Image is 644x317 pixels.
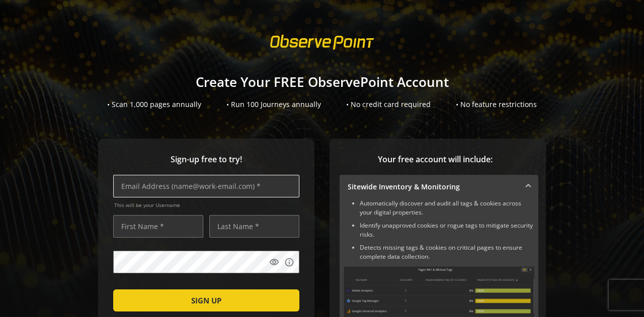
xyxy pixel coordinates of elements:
[360,199,534,217] li: Automatically discover and audit all tags & cookies across your digital properties.
[348,182,518,192] mat-panel-title: Sitewide Inventory & Monitoring
[113,175,299,197] input: Email Address (name@work-email.com) *
[113,215,203,238] input: First Name *
[360,221,534,239] li: Identify unapproved cookies or rogue tags to mitigate security risks.
[284,257,294,267] mat-icon: info
[340,154,531,165] span: Your free account will include:
[269,257,279,267] mat-icon: visibility
[346,99,431,110] div: • No credit card required
[114,201,299,208] span: This will be your Username
[226,99,321,110] div: • Run 100 Journeys annually
[113,154,299,165] span: Sign-up free to try!
[113,289,299,311] button: SIGN UP
[107,99,201,110] div: • Scan 1,000 pages annually
[456,99,537,110] div: • No feature restrictions
[209,215,299,238] input: Last Name *
[191,291,221,309] span: SIGN UP
[340,175,538,199] mat-expansion-panel-header: Sitewide Inventory & Monitoring
[360,243,534,261] li: Detects missing tags & cookies on critical pages to ensure complete data collection.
